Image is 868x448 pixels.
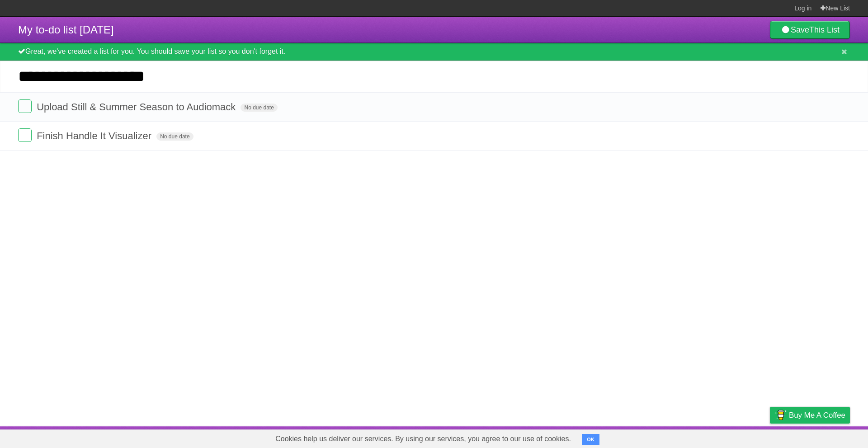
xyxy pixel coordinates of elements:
label: Done [18,128,32,142]
b: This List [809,25,840,34]
a: Buy me a coffee [770,407,850,424]
label: Done [18,99,32,113]
span: Buy me a coffee [789,407,845,423]
span: No due date [156,132,193,141]
a: About [650,429,669,446]
span: Finish Handle It Visualizer [37,130,154,141]
img: Buy me a coffee [774,407,787,423]
a: Terms [727,429,747,446]
span: Cookies help us deliver our services. By using our services, you agree to our use of cookies. [266,430,580,448]
a: SaveThis List [770,21,850,39]
a: Suggest a feature [793,429,850,446]
a: Privacy [758,429,782,446]
a: Developers [679,429,716,446]
span: No due date [241,104,277,112]
span: Upload Still & Summer Season to Audiomack [37,101,238,113]
span: My to-do list [DATE] [18,24,114,36]
button: OK [582,434,599,445]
